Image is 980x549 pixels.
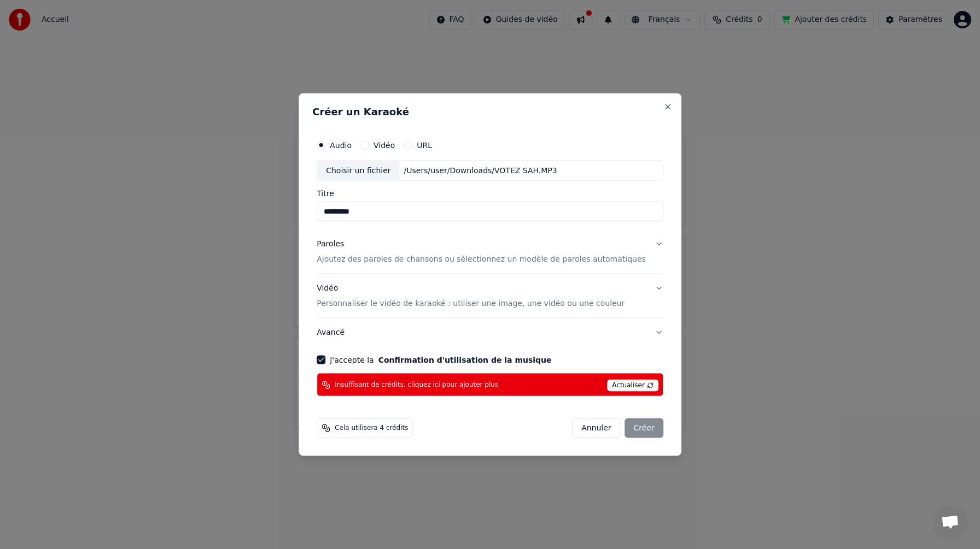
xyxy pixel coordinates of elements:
button: J'accepte la [378,356,552,364]
div: Paroles [317,239,344,250]
label: Audio [330,141,352,149]
h2: Créer un Karaoké [312,107,668,116]
label: Titre [317,190,663,197]
button: Annuler [572,418,620,438]
p: Personnaliser le vidéo de karaoké : utiliser une image, une vidéo ou une couleur [317,298,625,309]
div: Choisir un fichier [317,161,399,180]
label: Vidéo [374,141,395,149]
button: Avancé [317,318,663,347]
div: Vidéo [317,283,625,309]
label: URL [417,141,432,149]
label: J'accepte la [330,356,551,364]
button: ParolesAjoutez des paroles de chansons ou sélectionnez un modèle de paroles automatiques [317,230,663,274]
span: Cela utilisera 4 crédits [335,424,408,433]
div: /Users/user/Downloads/VOTEZ SAH.MP3 [400,165,562,176]
span: Actualiser [607,380,658,392]
span: Insuffisant de crédits, cliquez ici pour ajouter plus [335,380,498,389]
button: VidéoPersonnaliser le vidéo de karaoké : utiliser une image, une vidéo ou une couleur [317,274,663,318]
p: Ajoutez des paroles de chansons ou sélectionnez un modèle de paroles automatiques [317,254,646,265]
